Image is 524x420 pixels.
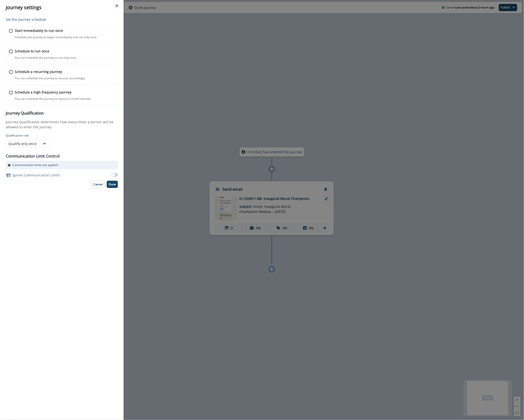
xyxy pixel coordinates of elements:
[15,56,76,60] p: You can schedule the journey to run only once
[6,111,118,116] h3: Journey Qualification
[13,163,58,167] p: Communication limits are applied.
[13,173,60,178] p: Ignore Communication Limits
[15,97,91,101] p: You can schedule the journey to reoccur in brief intervals
[113,2,121,10] button: Close
[6,133,118,138] p: Qualification rule
[15,35,97,39] p: Schedule the journey to begin immediately and run only once
[15,28,63,33] p: Start immediately to run once
[15,76,85,80] p: You can schedule the journey to reoccur accordingly
[15,90,71,95] p: Schedule a high frequency journey
[93,183,103,186] p: Cancel
[109,183,116,186] p: Done
[6,17,118,22] p: Set the journey schedule
[15,69,62,74] p: Schedule a recurring journey
[6,119,118,130] p: Journey Qualification determines how many times a person will be allowed to enter the journey
[107,181,118,188] button: Done
[6,153,60,159] p: Communication Limit Control
[91,181,105,188] button: Cancel
[6,4,118,11] div: Journey settings
[8,141,38,146] div: Qualify only once
[15,49,49,54] p: Schedule to run once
